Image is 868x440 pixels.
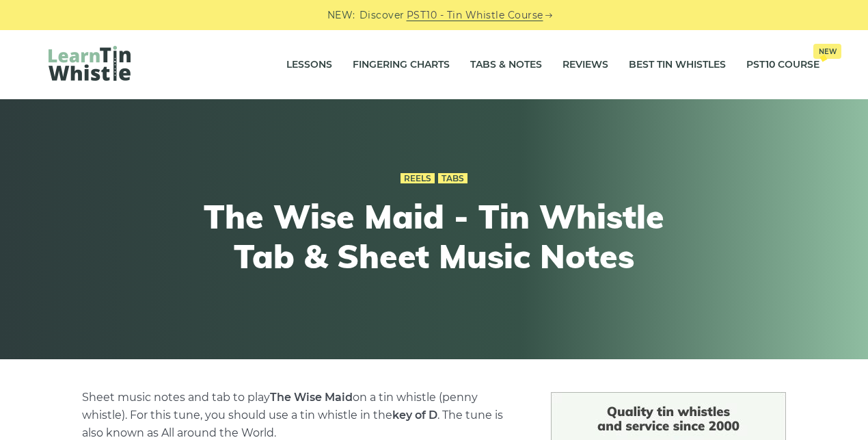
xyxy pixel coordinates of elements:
a: PST10 CourseNew [746,48,819,82]
a: Lessons [286,48,332,82]
a: Reels [401,173,435,184]
h1: The Wise Maid - Tin Whistle Tab & Sheet Music Notes [182,197,686,276]
a: Reviews [562,48,608,82]
a: Fingering Charts [353,48,450,82]
strong: The Wise Maid [270,391,353,404]
a: Tabs & Notes [470,48,542,82]
img: LearnTinWhistle.com [49,46,131,81]
a: Tabs [438,173,467,184]
strong: key of D [392,409,437,422]
span: New [813,44,841,59]
a: Best Tin Whistles [629,48,726,82]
